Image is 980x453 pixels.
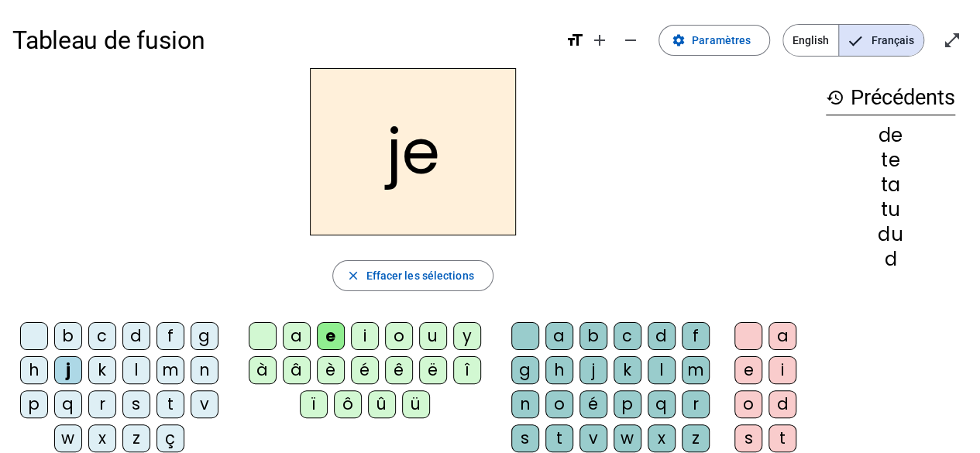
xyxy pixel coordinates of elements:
[566,31,584,50] mat-icon: format_size
[621,31,640,50] mat-icon: remove
[191,356,218,384] div: n
[310,68,516,235] h2: je
[419,322,447,350] div: u
[511,424,539,452] div: s
[545,322,573,350] div: a
[156,322,184,350] div: f
[579,356,607,384] div: j
[191,390,218,418] div: v
[826,88,844,107] mat-icon: history
[826,201,955,219] div: tu
[511,390,539,418] div: n
[579,424,607,452] div: v
[648,390,676,418] div: q
[54,356,82,384] div: j
[826,250,955,269] div: d
[191,322,218,350] div: g
[782,24,924,57] mat-button-toggle-group: Language selection
[156,390,184,418] div: t
[648,322,676,350] div: d
[734,390,762,418] div: o
[682,322,710,350] div: f
[334,390,362,418] div: ô
[769,322,796,350] div: a
[682,356,710,384] div: m
[54,390,82,418] div: q
[943,31,961,50] mat-icon: open_in_full
[658,25,770,56] button: Paramètres
[20,356,48,384] div: h
[826,126,955,145] div: de
[769,356,796,384] div: i
[545,390,573,418] div: o
[366,266,473,285] span: Effacer les sélections
[402,390,430,418] div: ü
[769,390,796,418] div: d
[12,15,553,65] h1: Tableau de fusion
[88,356,116,384] div: k
[156,356,184,384] div: m
[317,322,345,350] div: e
[826,81,955,115] h3: Précédents
[351,322,379,350] div: i
[545,356,573,384] div: h
[368,390,396,418] div: û
[682,390,710,418] div: r
[300,390,328,418] div: ï
[122,390,150,418] div: s
[122,322,150,350] div: d
[614,390,641,418] div: p
[734,424,762,452] div: s
[614,424,641,452] div: w
[317,356,345,384] div: è
[249,356,277,384] div: à
[826,225,955,244] div: du
[88,424,116,452] div: x
[545,424,573,452] div: t
[122,424,150,452] div: z
[783,25,838,56] span: English
[692,31,751,50] span: Paramètres
[734,356,762,384] div: e
[54,322,82,350] div: b
[20,390,48,418] div: p
[88,390,116,418] div: r
[826,176,955,194] div: ta
[579,390,607,418] div: é
[839,25,923,56] span: Français
[682,424,710,452] div: z
[584,25,615,56] button: Augmenter la taille de la police
[614,322,641,350] div: c
[419,356,447,384] div: ë
[385,356,413,384] div: ê
[590,31,609,50] mat-icon: add
[769,424,796,452] div: t
[937,25,968,56] button: Entrer en plein écran
[283,356,311,384] div: â
[648,424,676,452] div: x
[351,356,379,384] div: é
[648,356,676,384] div: l
[88,322,116,350] div: c
[385,322,413,350] div: o
[122,356,150,384] div: l
[826,151,955,170] div: te
[511,356,539,384] div: g
[672,33,686,47] mat-icon: settings
[54,424,82,452] div: w
[156,424,184,452] div: ç
[346,269,359,283] mat-icon: close
[332,260,493,291] button: Effacer les sélections
[579,322,607,350] div: b
[615,25,646,56] button: Diminuer la taille de la police
[453,322,481,350] div: y
[283,322,311,350] div: a
[453,356,481,384] div: î
[614,356,641,384] div: k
